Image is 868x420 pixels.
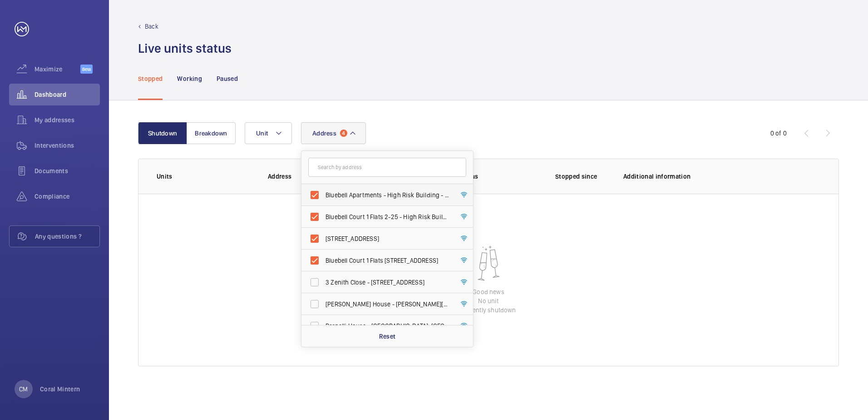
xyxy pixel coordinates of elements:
[187,122,236,144] button: Breakdown
[325,234,450,243] span: [STREET_ADDRESS]
[325,321,450,330] span: Parnelli House - [GEOGRAPHIC_DATA], [GEOGRAPHIC_DATA]
[623,172,820,181] p: Additional information
[35,166,100,175] span: Documents
[268,172,397,181] p: Address
[138,40,232,57] h1: Live units status
[40,385,80,394] p: Coral Mintern
[35,232,99,241] span: Any questions ?
[245,122,292,144] button: Unit
[138,122,187,144] button: Shutdown
[301,122,366,144] button: Address4
[177,74,202,83] p: Working
[555,172,609,181] p: Stopped since
[138,74,163,83] p: Stopped
[461,287,516,315] p: Good news No unit currently shutdown
[35,192,100,201] span: Compliance
[379,332,396,341] p: Reset
[217,74,238,83] p: Paused
[312,130,336,137] span: Address
[35,115,100,125] span: My addresses
[80,65,93,74] span: Beta
[770,129,787,138] div: 0 of 0
[256,130,268,137] span: Unit
[325,190,450,200] span: Bluebell Apartments - High Risk Building - [GEOGRAPHIC_DATA]
[145,22,158,31] p: Back
[325,300,450,309] span: [PERSON_NAME] House - [PERSON_NAME][GEOGRAPHIC_DATA]
[35,90,100,99] span: Dashboard
[308,158,466,177] input: Search by address
[325,256,450,265] span: Bluebell Court 1 Flats [STREET_ADDRESS]
[340,130,347,137] span: 4
[157,172,253,181] p: Units
[325,278,450,287] span: 3 Zenith Close - [STREET_ADDRESS]
[35,65,80,74] span: Maximize
[19,385,28,394] p: CM
[35,141,100,150] span: Interventions
[325,212,450,221] span: Bluebell Court 1 Flats 2-25 - High Risk Building - [GEOGRAPHIC_DATA] [STREET_ADDRESS]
